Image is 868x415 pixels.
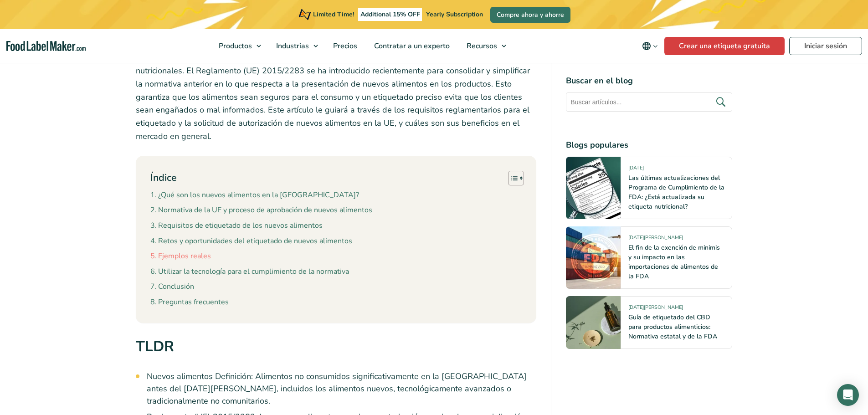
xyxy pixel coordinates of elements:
a: Requisitos de etiquetado de los nuevos alimentos [150,220,323,232]
li: Nuevos alimentos Definición: Alimentos no consumidos significativamente en la [GEOGRAPHIC_DATA] a... [147,370,537,407]
a: Guía de etiquetado del CBD para productos alimenticios: Normativa estatal y de la FDA [628,313,717,341]
span: Yearly Subscription [426,10,483,19]
span: Productos [216,41,253,51]
div: Open Intercom Messenger [837,384,859,406]
a: Food Label Maker homepage [6,41,86,51]
span: Industrias [273,41,310,51]
a: Toggle Table of Content [501,170,522,186]
a: Las últimas actualizaciones del Programa de Cumplimiento de la FDA: ¿Está actualizada su etiqueta... [628,174,724,211]
strong: TLDR [136,337,174,356]
span: [DATE][PERSON_NAME] [628,304,683,314]
p: Índice [150,171,177,185]
a: Utilizar la tecnología para el cumplimiento de la normativa [150,266,349,278]
a: Precios [325,29,364,63]
a: Recursos [458,29,511,63]
h4: Blogs populares [566,139,732,151]
span: Recursos [464,41,498,51]
a: Retos y oportunidades del etiquetado de nuevos alimentos [150,236,352,247]
span: [DATE] [628,164,644,175]
a: El fin de la exención de minimis y su impacto en las importaciones de alimentos de la FDA [628,243,720,281]
a: Preguntas frecuentes [150,297,229,308]
a: Crear una etiqueta gratuita [664,37,785,55]
a: Compre ahora y ahorre [490,7,570,23]
a: ¿Qué son los nuevos alimentos en la [GEOGRAPHIC_DATA]? [150,190,359,201]
button: Change language [636,37,664,55]
span: Limited Time! [313,10,354,19]
span: Contratar a un experto [371,41,451,51]
a: Contratar a un experto [366,29,456,63]
a: Industrias [268,29,323,63]
a: Ejemplos reales [150,251,211,262]
span: [DATE][PERSON_NAME] [628,234,683,245]
a: Productos [211,29,266,63]
p: La Comisión Europea (CE) y la Autoridad Europea de Seguridad Alimentaria (EFSA) desempeñan un pap... [136,12,537,143]
a: Normativa de la UE y proceso de aprobación de nuevos alimentos [150,205,372,216]
input: Buscar artículos... [566,92,732,112]
a: Conclusión [150,281,194,293]
span: Precios [330,41,358,51]
span: Additional 15% OFF [358,8,422,21]
h4: Buscar en el blog [566,75,732,87]
a: Iniciar sesión [789,37,862,55]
